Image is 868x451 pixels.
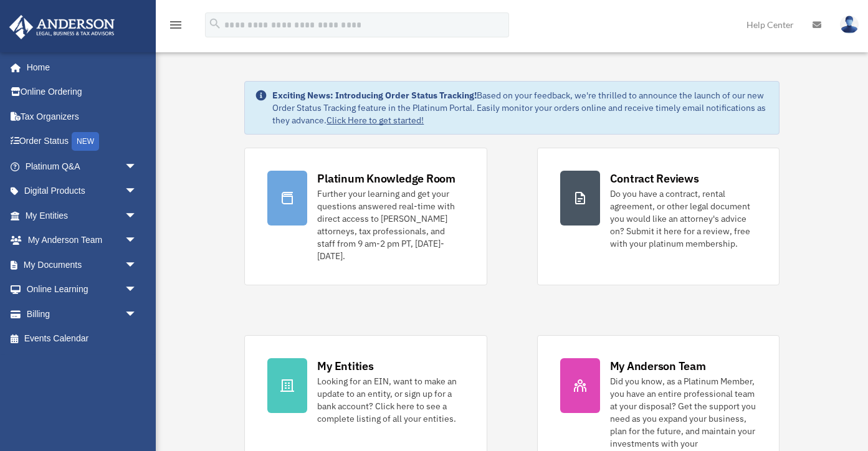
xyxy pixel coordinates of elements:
[125,277,150,303] span: arrow_drop_down
[317,188,464,262] div: Further your learning and get your questions answered real-time with direct access to [PERSON_NAM...
[125,301,150,327] span: arrow_drop_down
[9,129,156,154] a: Order StatusNEW
[9,179,156,204] a: Digital Productsarrow_drop_down
[610,188,756,250] div: Do you have a contract, rental agreement, or other legal document you would like an attorney's ad...
[272,90,477,101] strong: Exciting News: Introducing Order Status Tracking!
[317,171,455,186] div: Platinum Knowledge Room
[9,55,150,80] a: Home
[610,358,706,374] div: My Anderson Team
[317,375,464,425] div: Looking for an EIN, want to make an update to an entity, or sign up for a bank account? Click her...
[9,203,156,228] a: My Entitiesarrow_drop_down
[125,203,150,229] span: arrow_drop_down
[9,301,156,326] a: Billingarrow_drop_down
[537,148,780,285] a: Contract Reviews Do you have a contract, rental agreement, or other legal document you would like...
[9,104,156,129] a: Tax Organizers
[208,17,222,31] i: search
[168,22,183,32] a: menu
[168,17,183,32] i: menu
[9,277,156,302] a: Online Learningarrow_drop_down
[125,252,150,278] span: arrow_drop_down
[125,228,150,254] span: arrow_drop_down
[610,171,699,186] div: Contract Reviews
[9,80,156,105] a: Online Ordering
[317,358,373,374] div: My Entities
[6,15,118,39] img: Anderson Advisors Platinum Portal
[9,228,156,253] a: My Anderson Teamarrow_drop_down
[244,148,487,285] a: Platinum Knowledge Room Further your learning and get your questions answered real-time with dire...
[125,154,150,179] span: arrow_drop_down
[327,115,424,126] a: Click Here to get started!
[840,16,859,34] img: User Pic
[272,89,768,126] div: Based on your feedback, we're thrilled to announce the launch of our new Order Status Tracking fe...
[9,252,156,277] a: My Documentsarrow_drop_down
[72,132,99,151] div: NEW
[9,326,156,351] a: Events Calendar
[125,179,150,204] span: arrow_drop_down
[9,154,156,179] a: Platinum Q&Aarrow_drop_down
